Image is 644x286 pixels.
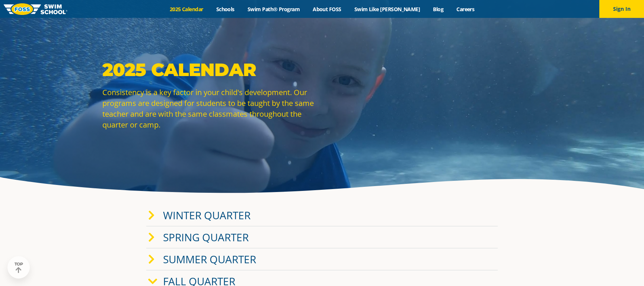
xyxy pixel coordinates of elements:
[15,262,23,273] div: TOP
[306,6,348,13] a: About FOSS
[427,6,450,13] a: Blog
[348,6,427,13] a: Swim Like [PERSON_NAME]
[450,6,481,13] a: Careers
[4,3,67,15] img: FOSS Swim School Logo
[241,6,306,13] a: Swim Path® Program
[163,252,256,266] a: Summer Quarter
[102,87,318,130] p: Consistency is a key factor in your child's development. Our programs are designed for students t...
[163,208,251,222] a: Winter Quarter
[163,230,249,244] a: Spring Quarter
[210,6,241,13] a: Schools
[163,6,210,13] a: 2025 Calendar
[102,59,256,81] strong: 2025 Calendar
